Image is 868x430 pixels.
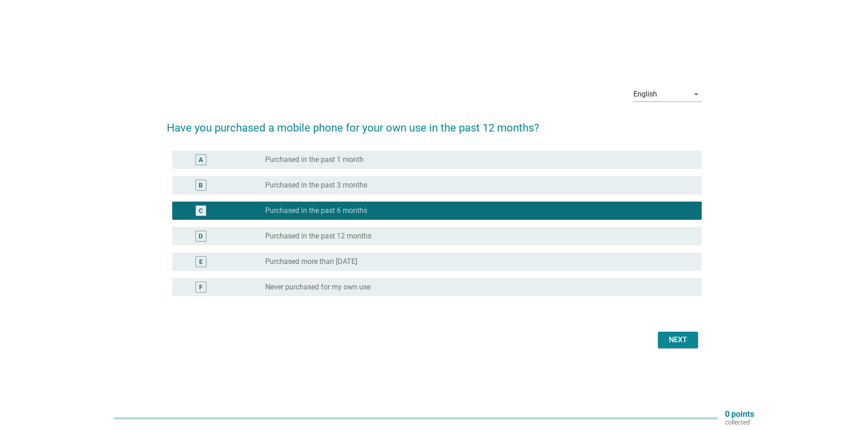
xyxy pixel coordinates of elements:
label: Purchased in the past 12 months [265,232,371,241]
label: Purchased in the past 3 months [265,181,367,190]
i: arrow_drop_down [691,89,702,100]
div: Next [665,334,691,345]
label: Purchased more than [DATE] [265,257,357,266]
div: B [199,180,203,190]
label: Never purchased for my own use [265,283,370,292]
div: D [199,231,203,241]
p: 0 points [725,410,754,418]
div: E [199,257,203,266]
div: C [199,206,203,215]
div: F [199,282,203,292]
p: collected [725,418,754,426]
div: English [633,90,657,98]
label: Purchased in the past 1 month [265,155,364,164]
div: A [199,155,203,164]
button: Next [658,332,698,348]
h2: Have you purchased a mobile phone for your own use in the past 12 months? [167,111,702,136]
label: Purchased in the past 6 months [265,206,367,215]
